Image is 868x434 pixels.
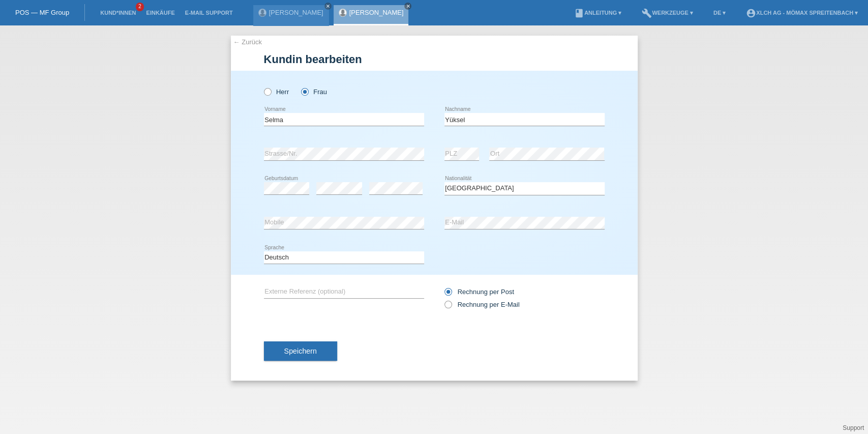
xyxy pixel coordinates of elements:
a: buildWerkzeuge ▾ [637,10,698,16]
a: account_circleXLCH AG - Mömax Spreitenbach ▾ [741,10,863,16]
a: Einkäufe [141,10,179,16]
span: 2 [136,3,144,11]
a: POS — MF Group [15,9,69,16]
a: bookAnleitung ▾ [569,10,626,16]
i: close [405,4,410,9]
a: close [324,3,332,10]
i: build [642,8,652,18]
input: Rechnung per Post [444,288,451,301]
i: close [325,4,331,9]
input: Rechnung per E-Mail [444,301,451,313]
input: Frau [301,88,308,95]
i: book [574,8,584,18]
a: close [404,3,411,10]
a: DE ▾ [708,10,731,16]
button: Speichern [264,341,337,361]
i: account_circle [746,8,756,18]
a: ← Zurück [233,38,262,46]
a: E-Mail Support [180,10,238,16]
label: Rechnung per Post [444,288,514,296]
a: [PERSON_NAME] [349,9,404,16]
label: Herr [264,88,289,96]
span: Speichern [284,347,317,355]
a: Kund*innen [95,10,141,16]
a: [PERSON_NAME] [269,9,323,16]
a: Support [843,424,864,431]
input: Herr [264,88,271,95]
label: Rechnung per E-Mail [444,301,520,308]
label: Frau [301,88,327,96]
h1: Kundin bearbeiten [264,53,605,66]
